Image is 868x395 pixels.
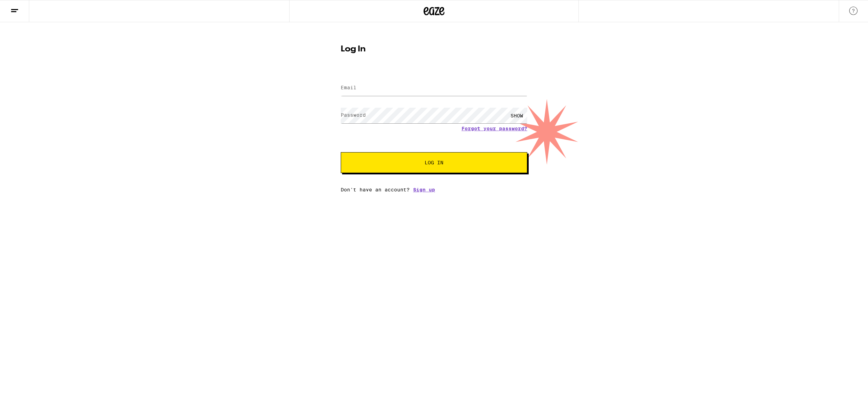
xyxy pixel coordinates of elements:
div: SHOW [506,108,527,123]
div: Don't have an account? [341,187,527,192]
span: Log In [425,160,443,165]
a: Forgot your password? [461,126,527,131]
h1: Log In [341,45,527,54]
label: Password [341,112,366,118]
a: Sign up [413,187,435,192]
input: Email [341,80,527,96]
label: Email [341,85,356,90]
button: Log In [341,152,527,173]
